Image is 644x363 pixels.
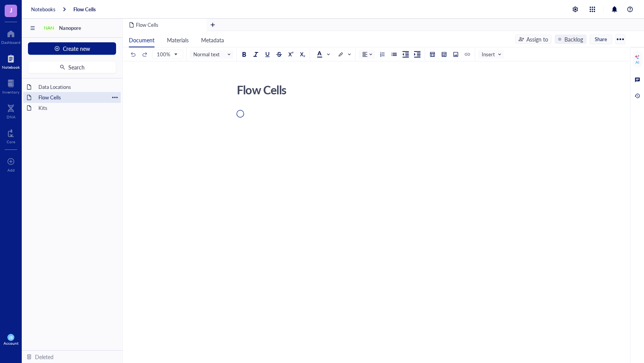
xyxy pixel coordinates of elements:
span: J [10,5,12,15]
div: Account [3,341,19,346]
span: JB [9,335,12,340]
a: Flow Cells [73,6,96,13]
span: Metadata [201,36,224,44]
a: Notebooks [31,6,56,13]
span: Insert [482,51,502,58]
span: Document [129,36,154,44]
a: Dashboard [1,28,21,45]
span: Normal text [193,51,231,58]
span: Create new [63,45,90,52]
div: Core [7,139,15,144]
span: Nanopore [59,24,81,31]
div: AI [635,60,639,64]
span: Search [68,64,85,70]
div: Dashboard [1,40,21,45]
span: Materials [167,36,189,44]
div: DNA [7,115,16,119]
span: Share [595,36,607,43]
a: Notebook [2,52,20,69]
a: Core [7,127,15,144]
div: Assign to [526,35,548,43]
div: Kits [35,102,118,113]
div: Add [7,168,15,172]
div: NAN [44,25,54,31]
a: Inventory [2,77,19,94]
a: DNA [7,102,16,119]
div: Deleted [35,353,54,361]
div: Flow Cells [35,92,109,103]
button: Search [28,61,116,73]
div: Data Locations [35,82,118,92]
div: Backlog [564,35,583,43]
div: Inventory [2,90,19,94]
button: Create new [28,42,116,55]
button: Share [590,35,612,44]
div: Notebook [2,65,20,69]
span: 100% [157,51,177,58]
